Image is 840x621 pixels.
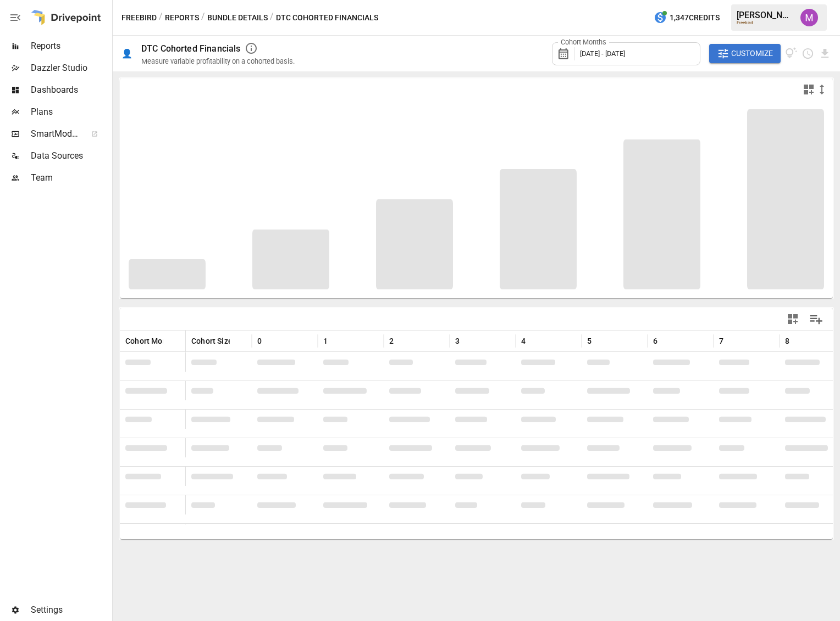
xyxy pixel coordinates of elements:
span: 1 [323,335,328,346]
button: Sort [659,333,674,349]
span: 8 [785,335,789,346]
span: SmartModel [31,127,79,141]
button: Sort [395,333,410,349]
span: 5 [587,335,592,346]
label: Cohort Months [558,37,609,47]
div: Measure variable profitability on a cohorted basis. [141,57,295,65]
div: DTC Cohorted Financials [141,43,240,54]
div: Freebird [737,20,794,25]
div: / [201,11,205,25]
button: View documentation [785,44,798,64]
button: Bundle Details [207,11,268,25]
span: 1,347 Credits [670,11,720,25]
button: Sort [164,333,180,349]
button: Sort [593,333,608,349]
span: [DATE] - [DATE] [580,49,625,58]
span: Cohort Month [125,335,174,346]
div: [PERSON_NAME] [737,10,794,20]
span: 0 [257,335,262,346]
span: Settings [31,603,110,617]
button: Reports [165,11,199,25]
span: Data Sources [31,149,110,163]
span: Plans [31,105,110,119]
button: Sort [231,333,246,349]
button: Sort [725,333,740,349]
button: Sort [329,333,344,349]
span: ™ [79,126,86,139]
span: Team [31,171,110,184]
div: / [159,11,163,25]
span: Dashboards [31,83,110,97]
button: Umer Muhammed [794,2,825,33]
span: 2 [389,335,394,346]
button: Schedule report [802,47,814,60]
span: Cohort Size [191,335,233,346]
span: 7 [719,335,723,346]
span: 4 [521,335,526,346]
span: 6 [653,335,657,346]
button: Sort [263,333,278,349]
div: 👤 [121,48,132,59]
div: / [270,11,274,25]
button: Manage Columns [804,307,828,332]
button: 1,347Credits [649,8,724,28]
span: Reports [31,40,110,53]
button: Sort [461,333,476,349]
button: Download report [819,47,831,60]
span: Customize [731,47,773,60]
button: Freebird [121,11,157,25]
button: Sort [527,333,542,349]
img: Umer Muhammed [800,9,818,26]
span: Dazzler Studio [31,61,110,75]
button: Sort [791,333,806,349]
button: Customize [709,44,781,64]
span: 3 [455,335,460,346]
